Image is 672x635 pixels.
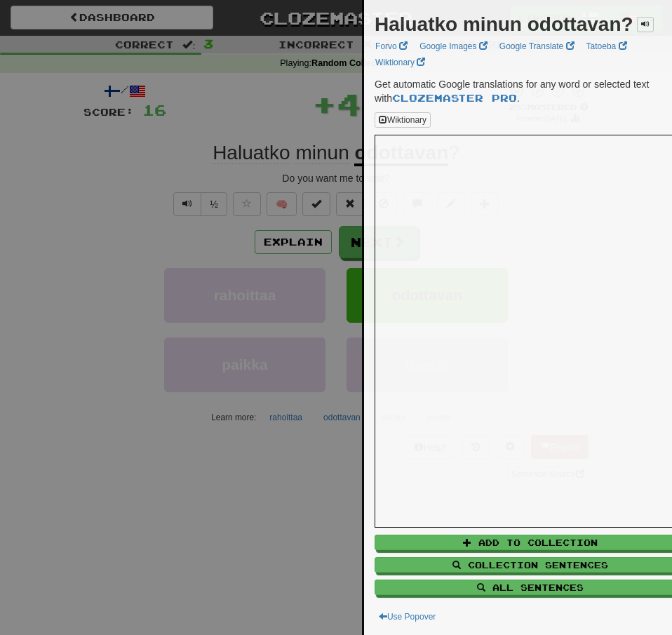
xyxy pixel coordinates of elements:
a: Tatoeba [582,39,631,54]
strong: Haluatko minun odottavan? [375,13,633,35]
a: Clozemaster Pro [392,92,517,104]
a: Forvo [371,39,412,54]
a: Wiktionary [371,55,429,70]
button: Wiktionary [375,112,431,128]
a: Google Translate [495,39,579,54]
a: Google Images [415,39,492,54]
button: Use Popover [375,609,440,624]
